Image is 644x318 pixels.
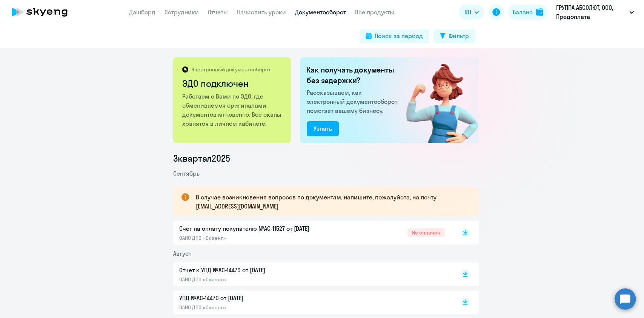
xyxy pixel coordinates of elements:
button: Узнать [307,121,339,136]
button: ГРУППА АБСОЛЮТ, ООО, Предоплата [552,3,638,21]
span: Не оплачен [407,228,445,237]
button: RU [459,5,484,20]
p: Счет на оплату покупателю №AC-11527 от [DATE] [179,224,338,233]
p: УПД №AC-14470 от [DATE] [179,293,338,303]
p: Рассказываем, как электронный документооборот помогает вашему бизнесу. [307,88,400,115]
h2: Как получать документы без задержки? [307,65,400,86]
span: RU [464,8,471,17]
div: Узнать [314,124,332,133]
li: 3 квартал 2025 [173,152,479,164]
img: connected [394,57,479,143]
p: Работаем с Вами по ЭДО, где обмениваемся оригиналами документов мгновенно. Все сканы хранятся в л... [182,92,283,128]
div: Баланс [513,8,533,17]
a: Документооборот [295,8,346,16]
a: Начислить уроки [237,8,286,16]
button: Балансbalance [508,5,548,20]
p: ОАНО ДПО «Скаенг» [179,235,338,241]
img: balance [536,8,543,16]
p: Отчет к УПД №AC-14470 от [DATE] [179,266,338,275]
div: Поиск за период [375,31,423,40]
a: Дашборд [129,8,155,16]
span: Август [173,250,191,257]
p: В случае возникновения вопросов по документам, напишите, пожалуйста, на почту [EMAIL_ADDRESS][DOM... [196,193,465,211]
a: Счет на оплату покупателю №AC-11527 от [DATE]ОАНО ДПО «Скаенг»Не оплачен [179,224,445,241]
a: Все продукты [355,8,394,16]
p: Электронный документооборот [191,66,271,73]
a: Отчет к УПД №AC-14470 от [DATE]ОАНО ДПО «Скаенг» [179,266,445,283]
a: Сотрудники [164,8,199,16]
button: Поиск за период [360,29,429,43]
a: УПД №AC-14470 от [DATE]ОАНО ДПО «Скаенг» [179,293,445,311]
div: Фильтр [449,31,469,40]
span: Сентябрь [173,170,200,177]
p: ОАНО ДПО «Скаенг» [179,304,338,311]
button: Фильтр [433,29,475,43]
a: Отчеты [208,8,228,16]
h2: ЭДО подключен [182,77,283,90]
p: ГРУППА АБСОЛЮТ, ООО, Предоплата [556,3,626,21]
p: ОАНО ДПО «Скаенг» [179,276,338,283]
